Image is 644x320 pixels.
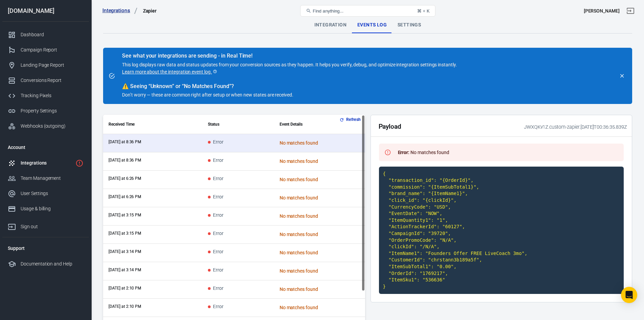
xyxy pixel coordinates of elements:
div: No matches found [395,146,452,158]
div: No matches found [280,231,360,238]
span: Error [208,304,223,310]
a: Usage & billing [2,201,89,216]
time: 2025-09-03T14:10:16-04:00 [109,286,141,291]
h2: Payload [379,123,402,130]
span: Error [208,194,223,200]
div: Integration [309,17,352,33]
span: Error [208,249,223,255]
span: Error [208,140,223,145]
div: See what your integrations are sending - in Real Time! [122,52,457,59]
a: Sign out [2,216,89,234]
a: Integrations [102,7,138,14]
p: Don’t worry — these are common right after setup or when new states are received. [122,91,457,99]
time: 2025-09-03T20:36:35-04:00 [109,140,141,144]
div: Conversions Report [21,77,84,84]
time: 2025-09-03T20:36:35-04:00 [109,158,141,163]
div: Team Management [21,175,84,182]
span: Error [208,176,223,182]
span: Error [208,213,223,218]
div: No matches found [280,194,360,201]
div: No matches found [280,176,360,183]
div: Account id: JWXQKv1Z [584,7,620,15]
time: 2025-09-03T14:10:08-04:00 [109,304,141,309]
div: Property Settings [21,107,84,114]
a: Property Settings [2,103,89,119]
div: No matches found [280,304,360,311]
th: Status [202,115,274,134]
p: This log displays raw data and status updates from your conversion sources as they happen. It hel... [122,61,457,76]
a: Conversions Report [2,73,89,88]
a: Tracking Pixels [2,88,89,103]
div: Usage & billing [21,205,84,212]
a: Learn more about the integration event log. [122,68,217,76]
div: Seeing “Unknown” or “No Matches Found”? [122,83,457,90]
div: Integrations [21,159,73,167]
div: ⌘ + K [417,8,430,14]
div: No matches found [280,249,360,256]
li: Support [2,240,89,256]
div: No matches found [280,213,360,220]
div: Dashboard [21,31,84,38]
div: Webhooks (outgoing) [21,123,84,130]
time: 2025-09-03T18:26:03-04:00 [109,176,141,181]
time: 2025-09-03T15:14:38-04:00 [109,268,141,272]
th: Event Details [274,115,365,134]
li: Account [2,139,89,155]
a: Sign out [622,3,639,19]
button: Find anything...⌘ + K [300,5,435,17]
time: 2025-09-03T15:15:26-04:00 [109,231,141,236]
div: Tracking Pixels [21,92,84,99]
code: { "transaction_id": "{OrderId}", "commission": "{ItemSubTotal1}", "brand_name": "{ItemName1}", "c... [379,167,624,294]
svg: 1 networks not verified yet [75,159,84,167]
div: No matches found [280,268,360,275]
div: No matches found [280,286,360,293]
div: Documentation and Help [21,260,84,268]
time: 2025-09-03T15:15:27-04:00 [109,213,141,217]
span: Error [208,268,223,273]
button: Refresh [338,116,363,123]
button: close [617,71,627,81]
a: User Settings [2,186,89,201]
div: Zapier [143,7,157,14]
time: 2025-09-03T18:26:02-04:00 [109,194,141,199]
div: No matches found [280,158,360,165]
div: Campaign Report [21,46,84,54]
span: warning [122,83,129,89]
a: Landing Page Report [2,58,89,73]
a: Integrations [2,155,89,171]
a: Webhooks (outgoing) [2,119,89,134]
div: [DOMAIN_NAME] [2,8,89,14]
div: JWXQKv1Z.custom-zapier.[DATE]T00:36:35.839Z [522,124,627,131]
span: Find anything... [313,8,343,14]
span: Error [208,286,223,292]
div: Open Intercom Messenger [621,287,637,303]
div: Sign out [21,223,84,230]
a: Campaign Report [2,42,89,58]
div: Landing Page Report [21,62,84,69]
time: 2025-09-03T15:14:39-04:00 [109,249,141,254]
th: Received Time [103,115,202,134]
a: Dashboard [2,27,89,42]
div: No matches found [280,140,360,147]
span: Error [208,231,223,237]
div: User Settings [21,190,84,197]
a: Team Management [2,171,89,186]
span: Error [208,158,223,164]
div: Events Log [352,17,392,33]
strong: Error : [398,150,410,155]
div: Settings [392,17,426,33]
